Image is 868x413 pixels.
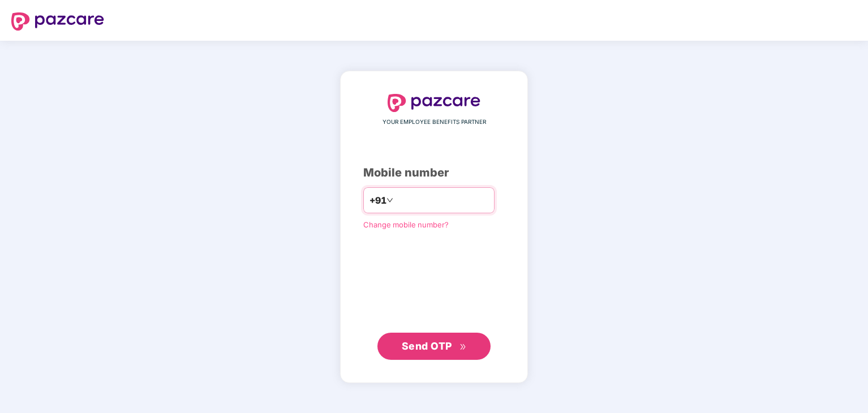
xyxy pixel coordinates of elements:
[459,343,467,351] span: double-right
[363,220,449,229] a: Change mobile number?
[386,197,393,204] span: down
[383,118,486,127] span: YOUR EMPLOYEE BENEFITS PARTNER
[11,12,104,31] img: logo
[369,193,386,208] span: +91
[402,340,452,352] span: Send OTP
[388,94,480,112] img: logo
[363,164,505,182] div: Mobile number
[377,333,491,360] button: Send OTPdouble-right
